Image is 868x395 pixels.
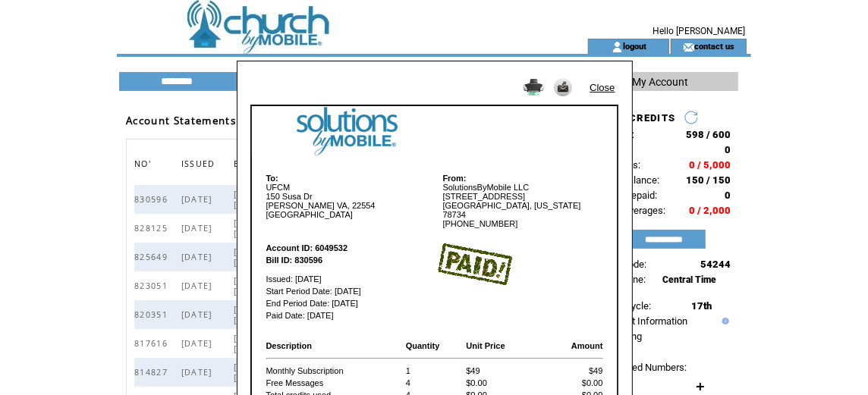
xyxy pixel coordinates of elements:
[590,82,615,93] a: Close
[266,341,313,350] b: Description
[266,286,434,296] td: Start Period Date: [DATE]
[436,173,604,229] td: SolutionsByMobile LLC [STREET_ADDRESS] [GEOGRAPHIC_DATA], [US_STATE] 78734 [PHONE_NUMBER]
[554,89,572,98] a: Send it to my email
[554,78,572,96] img: Send it to my email
[465,378,547,388] td: $0.00
[436,243,512,285] img: paid image
[266,173,434,229] td: UFCM 150 Susa Dr [PERSON_NAME] VA, 22554 [GEOGRAPHIC_DATA]
[571,341,603,350] b: Amount
[266,365,404,376] td: Monthly Subscription
[266,243,348,252] b: Account ID: 6049532
[405,365,464,376] td: 1
[266,267,434,284] td: Issued: [DATE]
[549,378,603,388] td: $0.00
[549,365,603,376] td: $49
[266,255,323,265] b: Bill ID: 830596
[405,378,464,388] td: 4
[465,365,547,376] td: $49
[252,106,617,156] img: logo image
[266,298,434,309] td: End Period Date: [DATE]
[466,341,505,350] b: Unit Price
[443,174,467,183] b: From:
[406,341,440,350] b: Quantity
[266,378,404,388] td: Free Messages
[524,79,544,96] img: Print it
[266,174,278,183] b: To:
[266,310,434,321] td: Paid Date: [DATE]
